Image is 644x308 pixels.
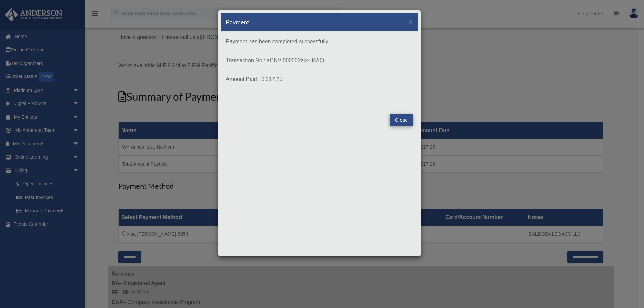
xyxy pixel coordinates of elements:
[409,18,413,25] button: Close
[226,37,413,46] p: Payment has been completed successfully.
[409,18,413,26] span: ×
[226,18,249,26] h5: Payment
[226,75,413,84] p: Amount Paid : $ 217.25
[226,56,413,65] p: Transaction No : aCNVI000002zkeH4AQ
[390,114,413,126] button: Close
